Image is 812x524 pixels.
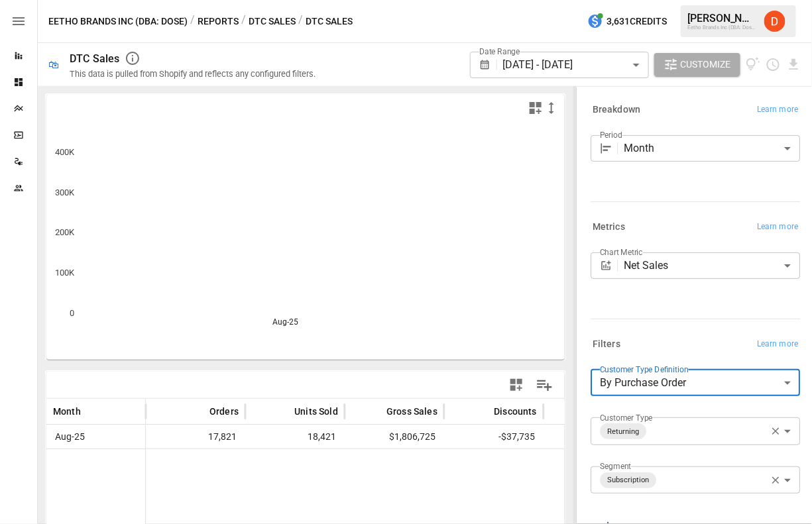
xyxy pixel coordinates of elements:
[48,13,188,30] button: Eetho Brands Inc (DBA: Dose)
[206,425,239,448] span: 17,821
[600,412,653,423] label: Customer Type
[209,405,239,418] span: Orders
[190,402,208,421] button: Sort
[70,52,119,65] div: DTC Sales
[600,461,631,472] label: Segment
[593,103,640,117] h6: Breakdown
[654,53,740,77] button: Customize
[602,424,644,439] span: Returning
[82,402,101,421] button: Sort
[624,252,800,279] div: Net Sales
[786,57,801,72] button: Download report
[687,25,756,30] div: Eetho Brands Inc (DBA: Dose)
[53,405,81,418] span: Month
[479,46,520,57] label: Date Range
[56,228,76,238] text: 200K
[386,405,437,418] span: Gross Sales
[367,402,385,421] button: Sort
[530,370,559,400] button: Manage Columns
[56,268,76,278] text: 100K
[593,337,620,352] h6: Filters
[687,12,756,25] div: [PERSON_NAME]
[600,246,643,258] label: Chart Metric
[294,405,338,418] span: Units Sold
[70,308,75,318] text: 0
[474,402,493,421] button: Sort
[496,425,537,448] span: -$37,735
[681,56,731,73] span: Customize
[46,121,566,360] svg: A chart.
[766,57,781,72] button: Schedule report
[591,370,800,396] div: By Purchase Order
[56,147,76,157] text: 400K
[757,103,798,117] span: Learn more
[387,425,437,448] span: $1,806,725
[298,13,303,30] div: /
[502,52,648,78] div: [DATE] - [DATE]
[602,472,654,488] span: Subscription
[756,3,793,40] button: Daley Meistrell
[56,187,76,197] text: 300K
[190,13,195,30] div: /
[273,317,299,327] text: Aug-25
[600,129,622,140] label: Period
[198,13,239,30] button: Reports
[494,405,537,418] span: Discounts
[48,58,59,71] div: 🛍
[624,135,800,162] div: Month
[746,53,761,77] button: View documentation
[306,425,338,448] span: 18,421
[607,13,667,30] span: 3,631 Credits
[582,9,672,34] button: 3,631Credits
[53,425,87,448] span: Aug-25
[757,221,798,234] span: Learn more
[70,69,316,79] div: This data is pulled from Shopify and reflects any configured filters.
[249,13,296,30] button: DTC Sales
[241,13,246,30] div: /
[757,338,798,351] span: Learn more
[764,11,785,32] img: Daley Meistrell
[593,220,625,235] h6: Metrics
[274,402,293,421] button: Sort
[600,364,689,375] label: Customer Type Definition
